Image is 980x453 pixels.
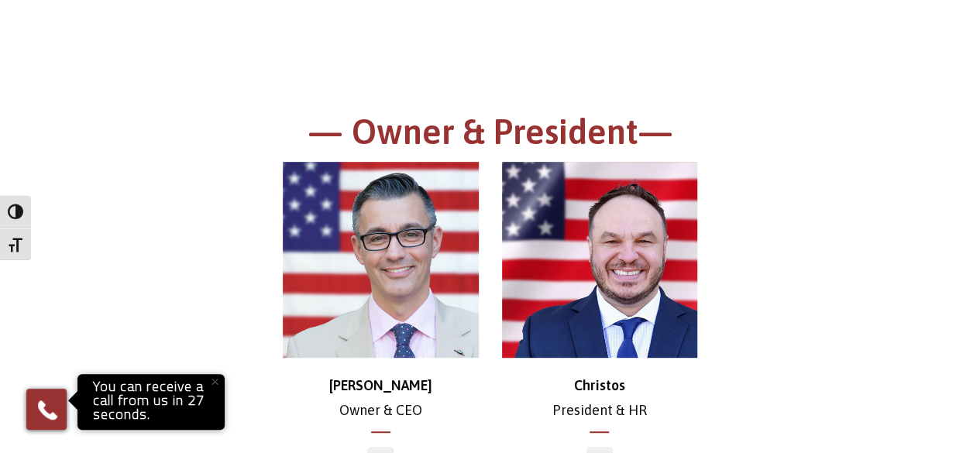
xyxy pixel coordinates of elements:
[329,377,432,393] strong: [PERSON_NAME]
[198,365,232,399] button: Close
[64,109,916,163] h1: — Owner & President—
[283,373,479,424] p: Owner & CEO
[283,162,479,358] img: chris-500x500 (1)
[502,162,698,358] img: Christos_500x500
[35,397,60,422] img: Phone icon
[502,373,698,424] p: President & HR
[574,377,625,393] strong: Christos
[81,378,221,426] p: You can receive a call from us in 27 seconds.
